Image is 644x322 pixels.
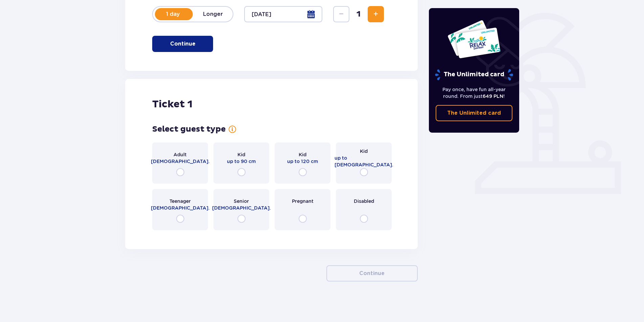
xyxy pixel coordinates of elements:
p: 1 day [153,10,193,18]
p: Disabled [354,198,374,205]
p: up to [DEMOGRAPHIC_DATA]. [335,155,393,168]
p: Select guest type [152,124,226,134]
button: Continue [152,36,213,52]
p: Kid [299,151,306,158]
p: Teenager [169,198,191,205]
span: 649 PLN [483,93,503,99]
button: Continue [326,265,418,281]
p: up to 90 cm [227,158,256,165]
p: The Unlimited card [447,109,501,117]
p: Kid [237,151,245,158]
p: Pay once, have fun all-year round. From just ! [436,86,513,100]
p: Pregnant [292,198,314,205]
p: Senior [234,198,249,205]
button: Decrease [333,6,349,22]
p: Kid [360,148,368,155]
p: Adult [174,151,187,158]
p: Continue [359,270,385,277]
p: up to 120 cm [287,158,318,165]
button: Increase [368,6,384,22]
p: [DEMOGRAPHIC_DATA]. [151,158,210,165]
p: Continue [170,40,195,48]
span: 1 [351,9,366,19]
a: The Unlimited card [436,105,513,121]
p: [DEMOGRAPHIC_DATA]. [151,205,210,211]
p: Ticket 1 [152,98,192,111]
p: Longer [193,10,233,18]
p: The Unlimited card [434,69,514,81]
p: [DEMOGRAPHIC_DATA]. [212,205,271,211]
